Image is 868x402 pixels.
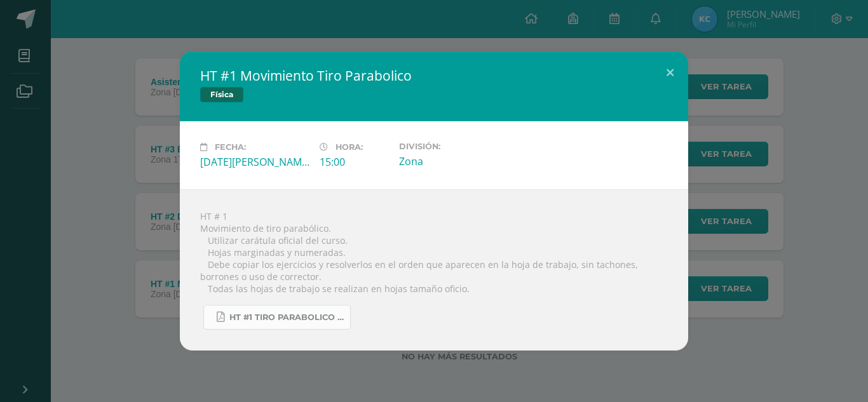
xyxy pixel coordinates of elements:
[399,154,508,168] div: Zona
[203,305,351,330] a: HT #1 tiro parabolico 4U.pdf
[180,189,688,351] div: HT # 1 Movimiento de tiro parabólico.  Utilizar carátula oficial del curso.  Hojas marginadas y...
[200,87,243,102] span: Física
[215,142,246,152] span: Fecha:
[200,67,668,84] h2: HT #1 Movimiento Tiro Parabolico
[200,155,309,169] div: [DATE][PERSON_NAME]
[399,142,508,151] label: División:
[652,51,688,95] button: Close (Esc)
[320,155,389,169] div: 15:00
[336,142,363,152] span: Hora:
[229,312,344,323] span: HT #1 tiro parabolico 4U.pdf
